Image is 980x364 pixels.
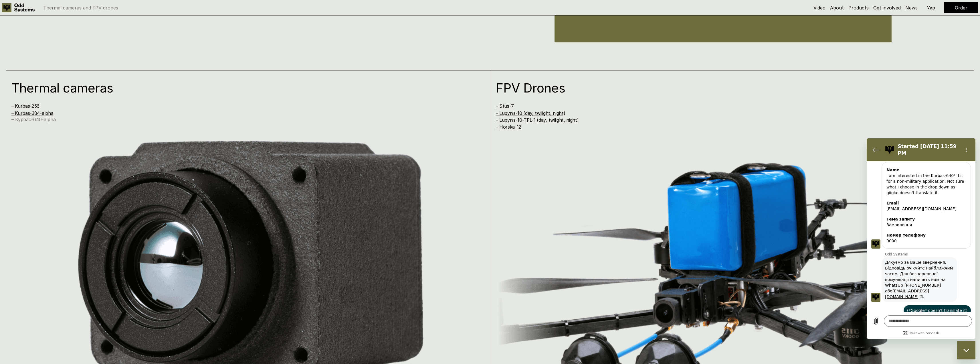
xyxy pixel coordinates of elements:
[848,5,869,11] a: Products
[957,341,975,359] iframe: Button to launch messaging window, conversation in progress
[496,124,521,130] a: – Horska-12
[496,82,940,94] h1: FPV Drones
[867,138,975,339] iframe: Messaging window
[11,103,39,109] a: – Kurbas-256
[905,5,918,11] a: News
[955,5,967,11] a: Order
[927,5,935,10] p: Укр
[813,5,825,11] a: Video
[496,117,579,123] a: – Lupynis-10-TFL-1 (day, twilight, night)
[873,5,901,11] a: Get involved
[830,5,844,11] a: About
[496,103,514,109] a: – Stus-7
[11,117,56,122] a: – Курбас-640-alpha
[11,82,456,94] h1: Thermal cameras
[43,5,118,10] p: Thermal cameras and FPV drones
[496,110,565,116] a: – Lupynis-10 (day, twilight, night)
[11,110,53,116] a: – Kurbas-384-alpha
